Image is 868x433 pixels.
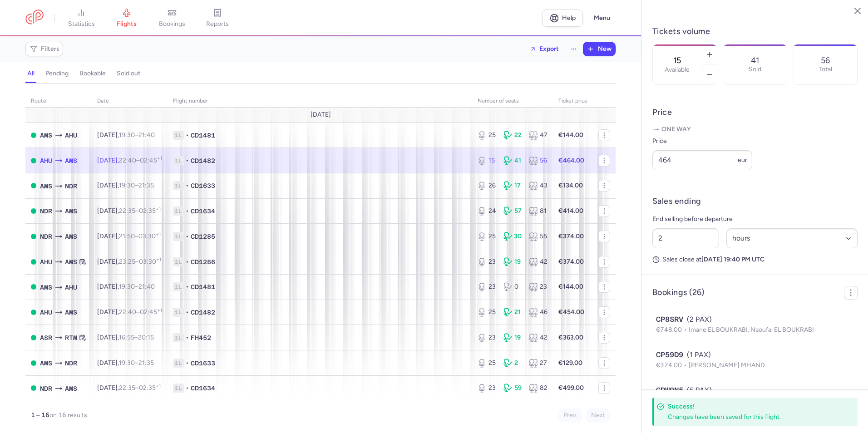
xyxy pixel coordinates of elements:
[119,258,161,266] span: –
[558,258,584,266] strong: €374.00
[701,256,764,263] strong: [DATE] 19:40 PM UTC
[821,56,830,65] p: 56
[65,156,77,166] span: AMS
[173,333,184,342] span: 1L
[478,333,496,342] div: 23
[656,326,689,334] span: €748.00
[168,94,472,108] th: Flight number
[40,257,52,267] span: AHU
[652,256,858,264] p: Sales close at
[157,155,162,161] sup: +1
[529,156,547,165] div: 56
[25,10,44,26] a: CitizenPlane red outlined logo
[503,282,522,291] div: 0
[27,69,35,78] h4: all
[656,314,854,335] button: CP8SRV(2 PAX)€748.00Imane EL BOUKRABI, Naoufal EL BOUKRABI
[558,157,584,164] strong: €464.00
[191,384,215,393] span: CD1634
[186,181,189,190] span: •
[97,182,154,189] span: [DATE],
[652,214,858,225] p: End selling before departure
[139,384,161,392] time: 02:35
[529,333,547,342] div: 42
[186,207,189,216] span: •
[586,408,610,422] button: Next
[503,207,522,216] div: 57
[558,182,583,189] strong: €134.00
[656,361,689,369] span: €374.00
[97,207,161,215] span: [DATE],
[553,94,593,108] th: Ticket price
[529,282,547,291] div: 23
[558,308,584,316] strong: €454.00
[97,308,162,316] span: [DATE],
[156,256,161,262] sup: +1
[503,156,522,165] div: 41
[117,69,140,78] h4: sold out
[558,131,583,139] strong: €144.00
[558,207,583,215] strong: €414.00
[97,232,161,240] span: [DATE],
[173,282,184,291] span: 1L
[40,282,52,292] span: AMS
[186,156,189,165] span: •
[186,232,189,241] span: •
[652,107,858,118] h4: Price
[819,66,832,73] p: Total
[156,206,161,212] sup: +1
[65,231,77,241] span: AMS
[558,384,584,392] strong: €499.00
[738,156,747,164] span: eur
[119,334,154,341] span: –
[173,181,184,190] span: 1L
[529,359,547,368] div: 27
[157,307,162,313] sup: +1
[119,232,161,240] span: –
[173,308,184,317] span: 1L
[478,181,496,190] div: 26
[186,257,189,266] span: •
[529,308,547,317] div: 46
[529,181,547,190] div: 43
[45,69,69,78] h4: pending
[119,157,136,164] time: 22:40
[186,308,189,317] span: •
[119,182,154,189] span: –
[191,282,215,291] span: CD1481
[191,232,215,241] span: CD1285
[119,258,135,266] time: 23:25
[119,308,136,316] time: 22:40
[40,231,52,241] span: NDR
[656,385,854,406] button: CPW9N5(6 PAX)€2,244.00[PERSON_NAME], Mimount EL MAKRINI (+4)
[31,411,49,419] strong: 1 – 16
[119,283,135,290] time: 19:30
[41,45,59,53] span: Filters
[40,206,52,216] span: NDR
[656,314,854,325] div: (2 PAX)
[119,131,135,139] time: 19:30
[139,207,161,215] time: 02:35
[40,156,52,166] span: AHU
[119,207,161,215] span: –
[186,282,189,291] span: •
[478,359,496,368] div: 25
[191,333,211,342] span: FH452
[529,232,547,241] div: 55
[186,131,189,140] span: •
[562,15,576,21] span: Help
[206,20,229,28] span: reports
[689,326,814,334] span: Imane EL BOUKRABI, Naoufal EL BOUKRABI
[656,349,683,360] span: CP59D9
[558,232,584,240] strong: €374.00
[652,196,701,207] h4: Sales ending
[749,66,761,73] p: Sold
[25,94,92,108] th: route
[65,130,77,140] span: AHU
[117,20,137,28] span: flights
[119,207,135,215] time: 22:35
[40,181,52,191] span: AMS
[191,308,215,317] span: CD1482
[40,130,52,140] span: AMS
[503,232,522,241] div: 30
[652,136,752,147] label: Price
